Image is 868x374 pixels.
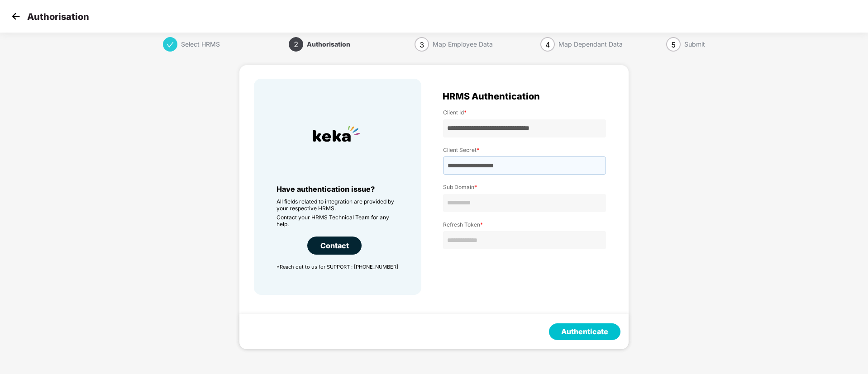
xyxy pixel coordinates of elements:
div: Map Employee Data [433,37,493,52]
p: Authorisation [27,11,89,22]
p: *Reach out to us for SUPPORT : [PHONE_NUMBER] [277,264,399,270]
label: Client Secret [443,147,606,153]
button: Authenticate [549,323,620,340]
img: svg+xml;base64,PHN2ZyB4bWxucz0iaHR0cDovL3d3dy53My5vcmcvMjAwMC9zdmciIHdpZHRoPSIzMCIgaGVpZ2h0PSIzMC... [9,9,23,23]
p: All fields related to integration are provided by your respective HRMS. [277,198,399,212]
span: 5 [671,40,676,49]
div: Contact [307,237,362,255]
span: HRMS Authentication [443,93,540,100]
label: Sub Domain [443,184,606,190]
div: Map Dependant Data [558,37,623,52]
span: 4 [545,40,550,49]
label: Refresh Token [443,221,606,228]
span: Have authentication issue? [277,185,375,194]
p: Contact your HRMS Technical Team for any help. [277,214,399,227]
div: Submit [684,37,705,52]
div: Authorisation [307,37,350,52]
span: 2 [294,40,298,49]
span: check [167,41,174,48]
label: Client Id [443,109,606,116]
span: 3 [420,40,424,49]
img: HRMS Company Icon [304,101,369,166]
div: Select HRMS [181,37,220,52]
